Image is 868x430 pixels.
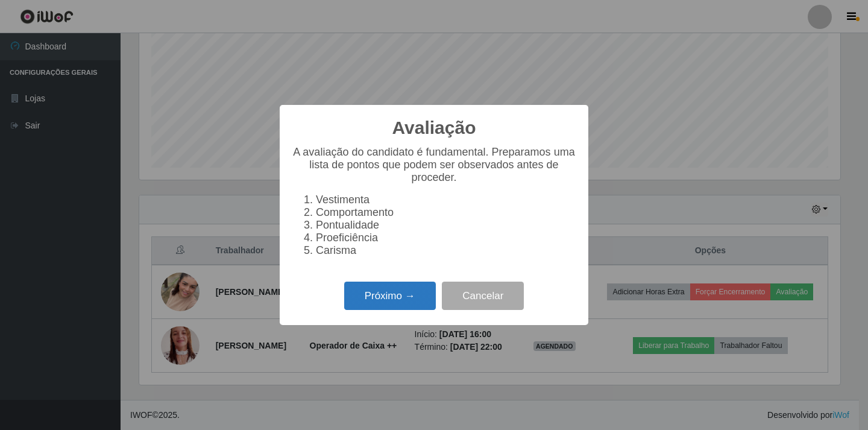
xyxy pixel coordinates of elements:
li: Carisma [316,244,576,257]
li: Comportamento [316,206,576,219]
li: Proeficiência [316,232,576,244]
button: Cancelar [442,282,524,310]
li: Vestimenta [316,194,576,206]
p: A avaliação do candidato é fundamental. Preparamos uma lista de pontos que podem ser observados a... [292,146,576,184]
li: Pontualidade [316,219,576,232]
button: Próximo → [344,282,436,310]
h2: Avaliação [392,117,476,139]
